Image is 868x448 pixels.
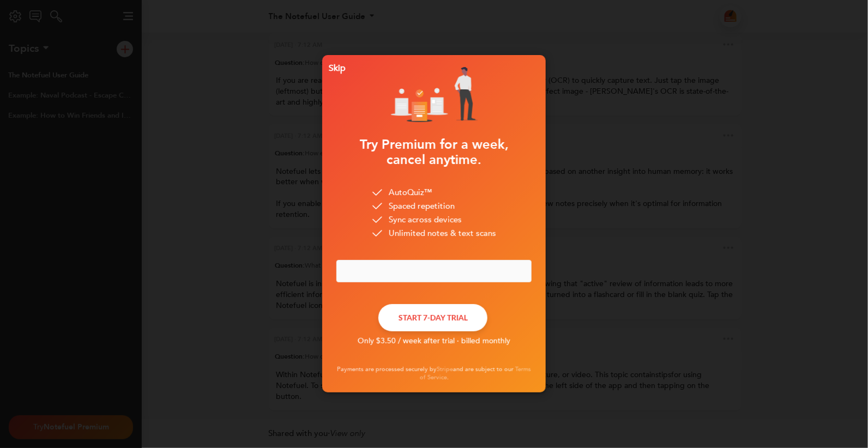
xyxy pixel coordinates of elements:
div: Sync across devices [372,214,462,228]
div: Skip [324,64,346,72]
div: Payments are processed securely by and are subject to our . [325,365,542,382]
span: Try Premium for a week, cancel anytime. [360,136,509,169]
a: Terms of Service [420,365,532,382]
iframe: Secure payment input frame [348,267,520,276]
div: AutoQuiz™ [372,187,432,201]
img: bullet.png [372,216,382,225]
img: bullet.png [372,203,382,211]
button: START 7-DAY TRIAL [378,304,487,331]
img: bullet.png [372,230,382,238]
div: Spaced repetition [372,201,455,214]
img: illustration1.png [391,67,478,122]
div: Unlimited notes & text scans [372,228,496,241]
button: Skip [325,58,345,78]
a: Stripe [437,365,453,373]
div: Only $3.50 / week after trial · billed monthly [325,336,542,347]
img: bullet.png [372,189,382,197]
